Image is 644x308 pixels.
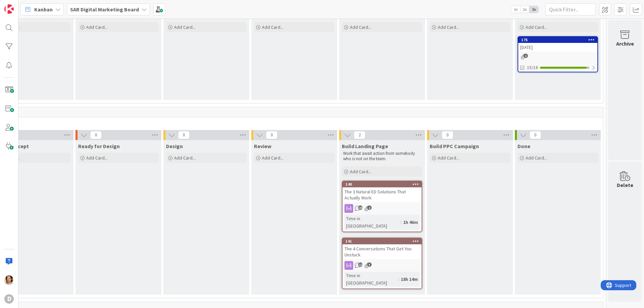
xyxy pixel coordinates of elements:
span: 0 [178,131,190,139]
span: Add Card... [86,155,108,161]
span: Build PPC Campaign [430,143,479,149]
span: 1 [524,54,528,58]
span: 2 [354,131,365,139]
span: 3x [529,6,538,13]
b: SAR Digital Marketing Board [70,6,139,13]
span: Add Card... [350,24,371,30]
span: 15/16 [527,64,538,71]
div: 140 [342,181,422,187]
span: 1x [511,6,520,13]
div: Time in [GEOGRAPHIC_DATA] [344,215,400,230]
input: Quick Filter... [545,3,596,15]
div: D [4,294,14,304]
span: Ready for Design [78,143,120,149]
span: Add Card... [526,155,547,161]
span: 2x [520,6,529,13]
div: 140 [345,182,422,187]
span: 0 [266,131,277,139]
div: Time in [GEOGRAPHIC_DATA] [344,272,398,287]
div: The 3 Natural ED Solutions That Actually Work [342,187,422,202]
div: Delete [617,181,633,189]
span: 0 [530,131,541,139]
div: [DATE] [518,43,597,52]
div: The 4 Conversations That Get You Unstuck [342,244,422,259]
div: 141 [342,238,422,244]
span: 3 [367,262,372,267]
span: 0 [442,131,453,139]
span: 12 [358,262,363,267]
span: Build Landing Page [342,143,388,149]
span: Add Card... [438,155,459,161]
span: Add Card... [174,155,196,161]
span: Add Card... [526,24,547,30]
div: 175 [521,38,597,42]
div: 140The 3 Natural ED Solutions That Actually Work [342,181,422,202]
span: 15 [358,205,363,210]
span: 2 [367,205,372,210]
span: Review [254,143,271,149]
span: Kanban [34,5,53,13]
span: Add Card... [86,24,108,30]
span: : [398,275,399,283]
span: Design [166,143,183,149]
span: Done [518,143,530,149]
div: Archive [616,40,634,48]
div: 1h 46m [401,219,420,226]
span: Add Card... [262,155,283,161]
span: Add Card... [174,24,196,30]
div: 141 [345,239,422,244]
img: EC [4,275,14,285]
span: Add Card... [438,24,459,30]
span: 0 [90,131,102,139]
div: 175[DATE] [518,37,597,52]
div: 18h 14m [399,275,420,283]
span: Support [14,1,31,9]
span: Add Card... [350,169,371,175]
div: 175 [518,37,597,43]
span: Work that await action from somebody who is not on the team. [343,150,416,162]
div: 141The 4 Conversations That Get You Unstuck [342,238,422,259]
span: : [400,219,401,226]
span: Add Card... [262,24,283,30]
img: Visit kanbanzone.com [4,4,14,14]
